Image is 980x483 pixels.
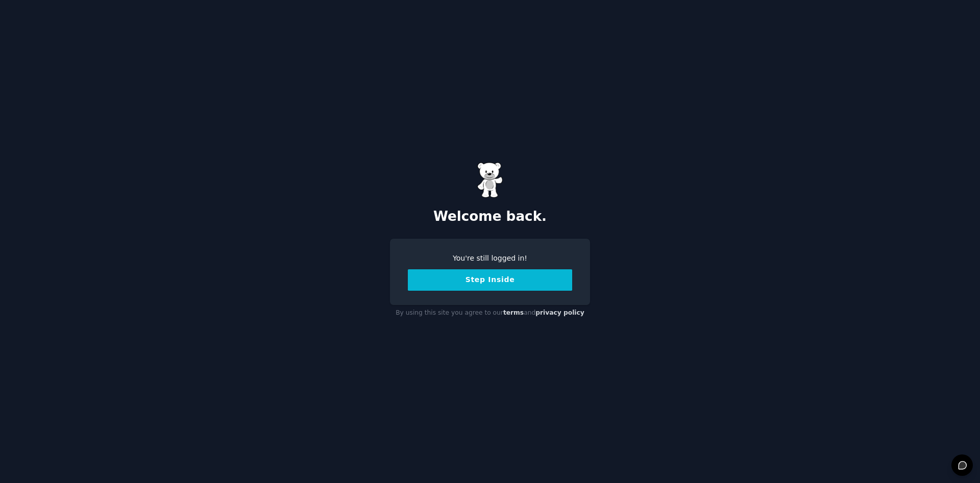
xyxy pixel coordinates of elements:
[477,162,503,198] img: Gummy Bear
[535,309,584,316] a: privacy policy
[503,309,524,316] a: terms
[390,209,590,225] h2: Welcome back.
[390,305,590,321] div: By using this site you agree to our and
[408,253,572,264] div: You're still logged in!
[408,275,572,284] a: Step Inside
[408,269,572,291] button: Step Inside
